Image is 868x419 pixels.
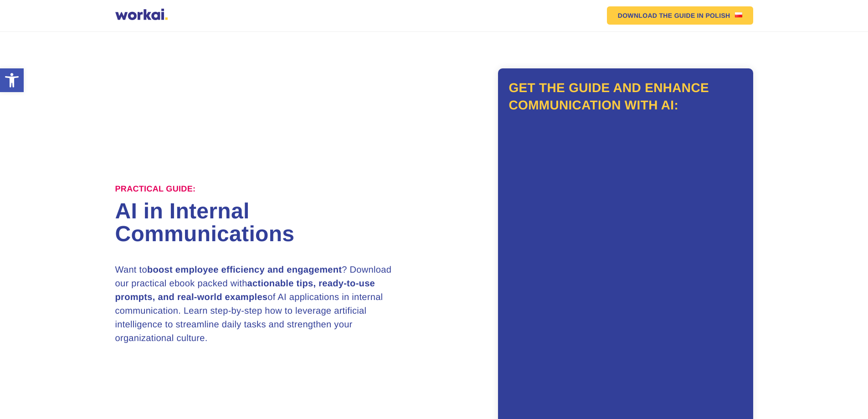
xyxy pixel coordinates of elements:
em: DOWNLOAD THE GUIDE [618,12,695,19]
h2: Get the guide and enhance communication with AI: [509,79,742,114]
strong: actionable tips, ready-to-use prompts, and real-world examples [115,279,375,302]
label: Practical Guide: [115,184,196,194]
img: US flag [735,12,742,17]
strong: boost employee efficiency and engagement [147,265,342,275]
h1: AI in Internal Communications [115,200,434,246]
a: DOWNLOAD THE GUIDEIN POLISHUS flag [607,6,753,25]
h3: Want to ? Download our practical ebook packed with of AI applications in internal communication. ... [115,263,402,345]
